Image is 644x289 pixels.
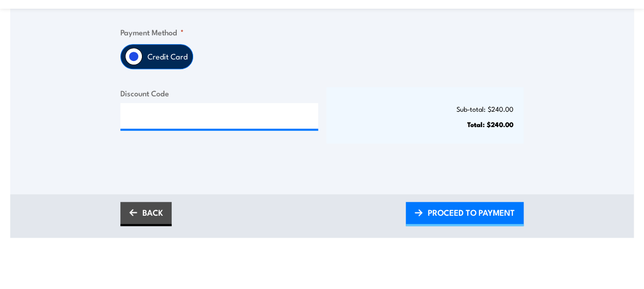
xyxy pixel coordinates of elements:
[337,105,514,113] p: Sub-total: $240.00
[142,45,193,69] label: Credit Card
[120,202,172,226] a: BACK
[120,26,184,38] legend: Payment Method
[406,202,524,226] a: PROCEED TO PAYMENT
[120,87,318,99] label: Discount Code
[428,199,515,226] span: PROCEED TO PAYMENT
[467,119,513,129] strong: Total: $240.00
